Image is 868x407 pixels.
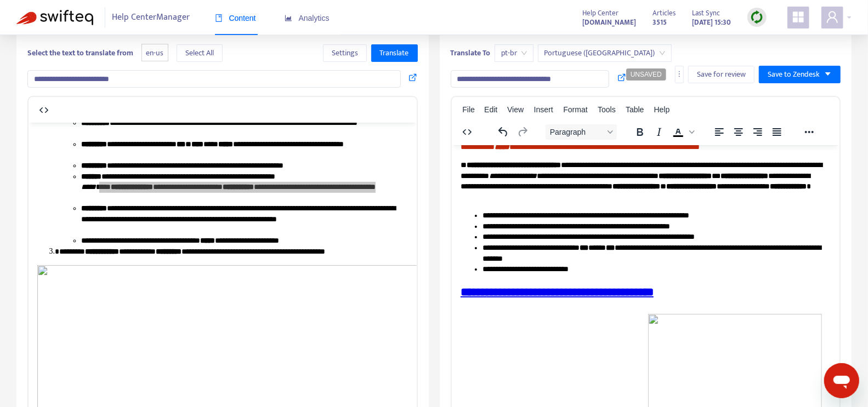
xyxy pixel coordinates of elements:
[582,7,619,19] span: Help Center
[729,124,747,140] button: Align center
[630,124,649,140] button: Bold
[582,16,636,28] a: [DOMAIN_NAME]
[768,68,820,81] span: Save to Zendesk
[692,7,720,19] span: Last Sync
[185,47,214,59] span: Select All
[676,70,683,78] span: more
[824,70,832,78] span: caret-down
[675,66,684,83] button: more
[598,105,616,114] span: Tools
[451,47,491,59] b: Translate To
[649,124,668,140] button: Italic
[544,45,665,61] span: Portuguese (Brazil)
[332,47,358,59] span: Settings
[697,68,746,81] span: Save for review
[545,124,616,140] button: Block Paragraph
[501,45,527,61] span: pt-br
[112,7,190,28] span: Help Center Manager
[16,10,93,25] img: Swifteq
[215,14,256,22] span: Content
[710,124,728,140] button: Align left
[626,105,644,114] span: Table
[215,14,223,22] span: book
[141,44,168,62] span: en-us
[484,105,497,114] span: Edit
[799,124,818,140] button: Reveal or hide additional toolbar items
[177,44,223,62] button: Select All
[631,71,662,78] span: UNSAVED
[323,44,367,62] button: Settings
[668,124,696,140] div: Text color Black
[750,10,764,24] img: sync.dc5367851b00ba804db3.png
[493,124,512,140] button: Undo
[380,47,409,59] span: Translate
[692,16,731,28] strong: [DATE] 15:30
[549,128,603,136] span: Paragraph
[462,105,475,114] span: File
[534,105,553,114] span: Insert
[759,66,841,83] button: Save to Zendeskcaret-down
[285,14,330,22] span: Analytics
[824,363,859,398] iframe: Button to launch messaging window
[27,47,133,59] b: Select the text to translate from
[653,16,667,28] strong: 3515
[792,10,805,24] span: appstore
[371,44,418,62] button: Translate
[563,105,587,114] span: Format
[767,124,786,140] button: Justify
[748,124,767,140] button: Align right
[826,10,839,24] span: user
[507,105,524,114] span: View
[653,7,676,19] span: Articles
[688,66,754,83] button: Save for review
[285,14,292,22] span: area-chart
[654,105,670,114] span: Help
[513,124,531,140] button: Redo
